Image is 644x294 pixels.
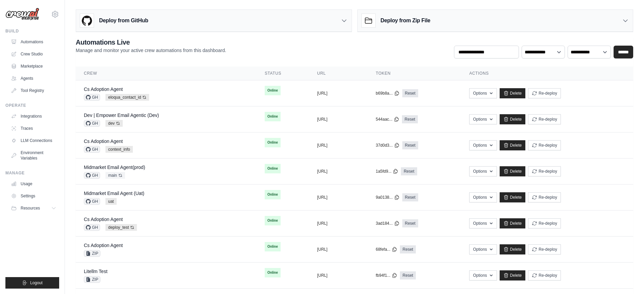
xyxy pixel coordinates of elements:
span: Online [265,216,281,225]
a: Delete [500,192,526,202]
a: Reset [402,115,418,123]
button: b69b8a... [376,91,399,96]
a: Marketplace [8,61,59,72]
p: Manage and monitor your active crew automations from this dashboard. [76,47,226,54]
a: Automations [8,36,59,47]
button: Options [469,218,497,228]
a: Reset [402,141,418,149]
button: Options [469,192,497,202]
a: Reset [400,245,416,253]
button: 3ad184... [376,221,399,226]
a: Cs Adoption Agent [84,87,123,92]
button: Re-deploy [528,166,561,176]
div: Operate [5,103,59,108]
a: Delete [500,114,526,124]
span: context_info [105,146,133,153]
a: Integrations [8,111,59,122]
span: GH [84,172,100,179]
a: Delete [500,140,526,150]
span: uat [105,198,117,205]
a: Reset [401,167,417,175]
button: Resources [8,203,59,214]
span: GH [84,120,100,127]
img: Logo [5,8,39,21]
h2: Automations Live [76,38,226,47]
a: Cs Adoption Agent [84,217,123,222]
img: GitHub Logo [80,14,94,27]
a: Settings [8,191,59,201]
button: 37d0d3... [376,143,399,148]
h3: Deploy from GitHub [99,17,148,25]
div: Manage [5,170,59,176]
a: Reset [402,219,418,227]
button: 544aac... [376,117,399,122]
a: Cs Adoption Agent [84,139,123,144]
span: deploy_test [105,224,137,231]
span: ZIP [84,250,100,257]
a: Environment Variables [8,147,59,164]
a: Agents [8,73,59,84]
button: Re-deploy [528,140,561,150]
span: Resources [21,205,40,211]
a: Crew Studio [8,49,59,59]
button: Options [469,270,497,280]
button: Re-deploy [528,114,561,124]
button: 9a0138... [376,195,399,200]
a: Tool Registry [8,85,59,96]
span: GH [84,146,100,153]
a: Dev | Empower Email Agentic (Dev) [84,113,159,118]
a: Reset [402,193,418,201]
span: Online [265,112,281,121]
span: Online [265,86,281,95]
span: GH [84,224,100,231]
a: Delete [500,166,526,176]
button: Re-deploy [528,270,561,280]
span: Online [265,242,281,251]
button: 68fefa... [376,247,397,252]
a: Midmarket Email Agent(prod) [84,165,145,170]
a: Delete [500,244,526,254]
button: Re-deploy [528,88,561,98]
span: main [105,172,125,179]
a: Delete [500,88,526,98]
button: Options [469,244,497,254]
span: dev [105,120,123,127]
button: fb94f1... [376,273,397,278]
a: Traces [8,123,59,134]
th: Actions [461,67,633,80]
button: 1a5fd9... [376,169,398,174]
div: Build [5,28,59,34]
button: Re-deploy [528,244,561,254]
a: Reset [400,271,416,279]
span: Online [265,164,281,173]
button: Re-deploy [528,192,561,202]
h3: Deploy from Zip File [381,17,430,25]
span: GH [84,94,100,101]
th: URL [309,67,367,80]
button: Options [469,88,497,98]
span: Online [265,190,281,199]
button: Options [469,140,497,150]
span: ZIP [84,276,100,283]
button: Options [469,166,497,176]
button: Re-deploy [528,218,561,228]
a: Reset [402,89,418,97]
a: Usage [8,178,59,189]
span: eloqua_contact_id [105,94,149,101]
a: Delete [500,270,526,280]
th: Token [367,67,461,80]
th: Status [257,67,309,80]
button: Options [469,114,497,124]
a: Delete [500,218,526,228]
th: Crew [76,67,257,80]
span: Online [265,138,281,147]
a: LLM Connections [8,135,59,146]
span: GH [84,198,100,205]
span: Online [265,268,281,277]
a: Midmarket Email Agent (Uat) [84,191,144,196]
button: Logout [5,277,59,289]
a: Cs Adoption Agent [84,243,123,248]
span: Logout [30,280,43,286]
a: Litellm Test [84,269,108,274]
